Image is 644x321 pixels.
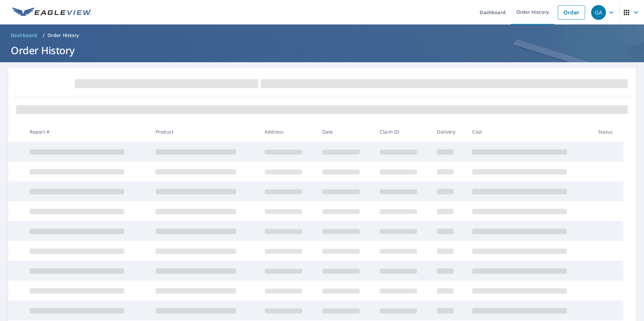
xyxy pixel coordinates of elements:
[259,122,317,142] th: Address
[317,122,374,142] th: Date
[8,30,636,41] nav: breadcrumb
[24,122,150,142] th: Report #
[11,32,37,39] span: Dashboard
[12,7,92,17] img: EV Logo
[431,122,466,142] th: Delivery
[593,122,623,142] th: Status
[47,32,79,39] p: Order History
[43,31,45,39] li: /
[467,122,593,142] th: Cost
[374,122,431,142] th: Claim ID
[8,30,40,41] a: Dashboard
[558,5,585,20] a: Order
[8,43,636,57] h1: Order History
[591,5,606,20] div: GA
[150,122,259,142] th: Product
